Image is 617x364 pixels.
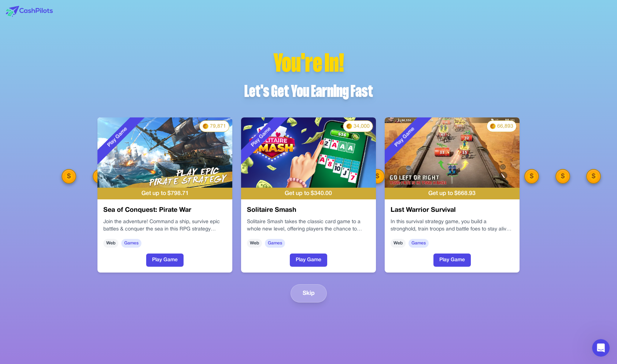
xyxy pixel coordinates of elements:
[247,239,262,248] span: Web
[374,106,436,168] div: Play Game
[103,239,118,248] span: Web
[291,284,327,303] button: Skip
[391,205,514,215] h3: Last Warrior Survival
[241,188,376,199] div: Get up to $ 340.00
[210,123,226,130] span: 79,871
[103,205,226,215] h3: Sea of Conquest: Pirate War
[247,218,370,233] div: Win real money in exciting multiplayer [DOMAIN_NAME] in a secure, fair, and ad-free gaming enviro...
[203,123,208,129] img: PMs
[146,254,184,267] button: Play Game
[247,205,370,215] h3: Solitaire Smash
[6,6,53,17] img: CashPilots Logo
[385,188,520,199] div: Get up to $ 668.93
[244,82,373,100] div: Let's Get You Earning Fast
[391,239,406,248] span: Web
[433,254,471,267] button: Play Game
[290,254,327,267] button: Play Game
[490,123,496,129] img: PMs
[391,218,514,233] p: In this survival strategy game, you build a stronghold, train troops and battle foes to stay aliv...
[87,106,148,168] div: Play Game
[265,239,285,248] span: Games
[346,123,352,129] img: PMs
[121,239,141,248] span: Games
[230,106,292,168] div: Play Game
[103,218,226,233] p: Join the adventure! Command a ship, survive epic battles & conquer the sea in this RPG strategy g...
[592,339,610,357] iframe: Intercom live chat
[97,188,232,199] div: Get up to $ 798.71
[354,123,370,130] span: 34,000
[497,123,513,130] span: 66,893
[409,239,429,248] span: Games
[244,50,373,76] div: You're In!
[247,218,370,233] p: Solitaire Smash takes the classic card game to a whole new level, offering players the chance to ...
